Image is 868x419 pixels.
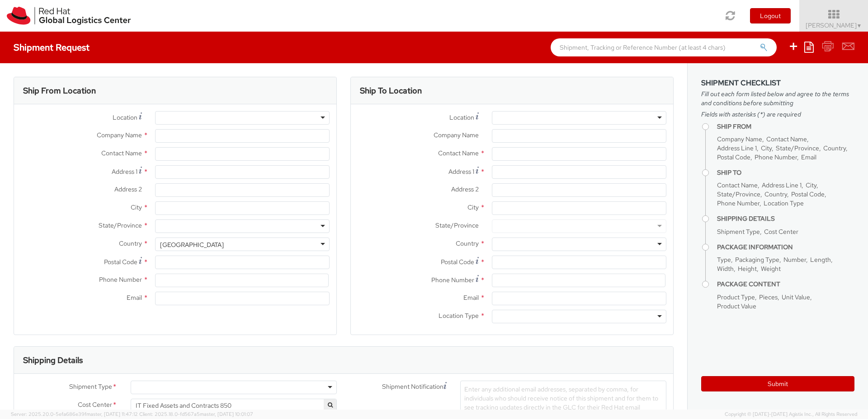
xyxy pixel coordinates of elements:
span: Contact Name [438,149,479,157]
span: Address 1 [112,168,137,176]
span: City [761,144,772,152]
span: Packaging Type [735,256,779,264]
span: Product Value [717,302,756,310]
span: Length [810,256,831,264]
span: Pieces [759,293,778,301]
span: Contact Name [101,149,142,157]
span: Country [764,190,787,198]
button: Submit [701,376,854,391]
span: Contact Name [766,135,807,143]
span: Phone Number [99,275,142,284]
span: master, [DATE] 10:01:07 [200,411,253,417]
span: City [467,203,479,211]
h3: Shipping Details [23,356,83,365]
span: Location [113,113,137,121]
span: Weight [761,265,781,273]
span: Shipment Notification [382,382,443,391]
span: Address 2 [451,185,479,193]
span: [PERSON_NAME] [806,21,862,29]
span: State/Province [776,144,819,152]
h4: Package Content [717,281,854,288]
span: Product Type [717,293,755,301]
span: Address 1 [448,168,474,176]
span: Type [717,256,731,264]
span: Postal Code [104,258,137,266]
span: Phone Number [755,153,797,161]
span: Company Name [434,131,479,139]
span: master, [DATE] 11:47:12 [86,411,138,417]
img: rh-logistics-00dfa346123c4ec078e1.svg [7,7,131,25]
h4: Shipment Request [14,42,90,52]
span: Address 2 [114,185,142,193]
h3: Ship From Location [23,86,96,95]
span: Email [801,153,816,161]
span: Shipment Type [69,382,112,392]
span: City [131,203,142,211]
span: Phone Number [431,276,474,284]
span: City [806,181,816,189]
span: Country [823,144,846,152]
span: IT Fixed Assets and Contracts 850 [136,401,332,410]
span: Fields with asterisks (*) are required [701,110,854,119]
span: Postal Code [441,258,474,266]
span: Cost Center [78,400,112,410]
span: Number [783,256,806,264]
span: State/Province [99,221,142,229]
span: ▼ [857,22,862,29]
span: Contact Name [717,181,758,189]
span: Copyright © [DATE]-[DATE] Agistix Inc., All Rights Reserved [725,411,857,418]
span: Server: 2025.20.0-5efa686e39f [11,411,138,417]
h3: Shipment Checklist [701,79,854,87]
h3: Ship To Location [360,86,422,95]
span: State/Province [435,221,479,229]
span: Postal Code [717,153,750,161]
span: IT Fixed Assets and Contracts 850 [131,399,337,412]
span: Country [119,239,142,247]
span: Height [738,265,757,273]
span: Width [717,265,734,273]
span: Postal Code [791,190,825,198]
span: Email [463,293,479,302]
h4: Ship From [717,123,854,130]
span: Client: 2025.18.0-fd567a5 [139,411,253,417]
span: Address Line 1 [762,181,802,189]
span: Company Name [97,131,142,139]
span: Shipment Type [717,228,760,236]
span: Location [449,113,474,121]
span: Fill out each form listed below and agree to the terms and conditions before submitting [701,89,854,107]
span: Location Type [439,312,479,320]
h4: Shipping Details [717,215,854,222]
span: State/Province [717,190,760,198]
h4: Ship To [717,169,854,176]
span: Phone Number [717,199,759,207]
span: Email [127,293,142,302]
span: Location Type [764,199,804,207]
span: Cost Center [764,228,798,236]
span: Address Line 1 [717,144,757,152]
span: Country [456,239,479,247]
span: Unit Value [782,293,810,301]
div: [GEOGRAPHIC_DATA] [160,240,224,249]
h4: Package Information [717,244,854,251]
span: Company Name [717,135,762,143]
input: Shipment, Tracking or Reference Number (at least 4 chars) [551,38,777,56]
button: Logout [750,8,791,23]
